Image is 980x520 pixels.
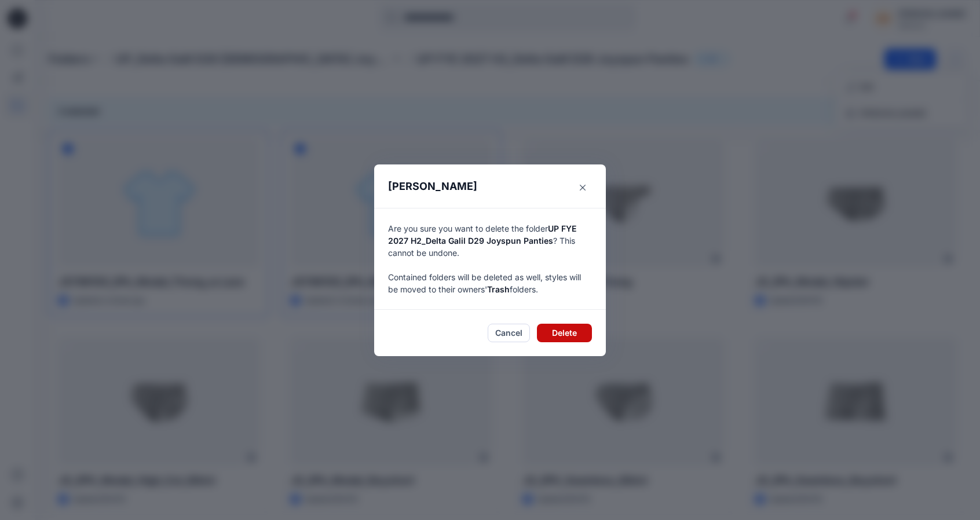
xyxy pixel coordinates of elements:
button: Delete [537,324,592,342]
header: [PERSON_NAME] [374,164,606,208]
span: UP FYE 2027 H2_Delta Galil D29 Joyspun Panties [388,224,576,246]
button: Close [573,178,592,197]
p: Are you sure you want to delete the folder ? This cannot be undone. Contained folders will be del... [388,222,592,295]
button: Cancel [488,324,530,342]
span: Trash [487,284,510,294]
